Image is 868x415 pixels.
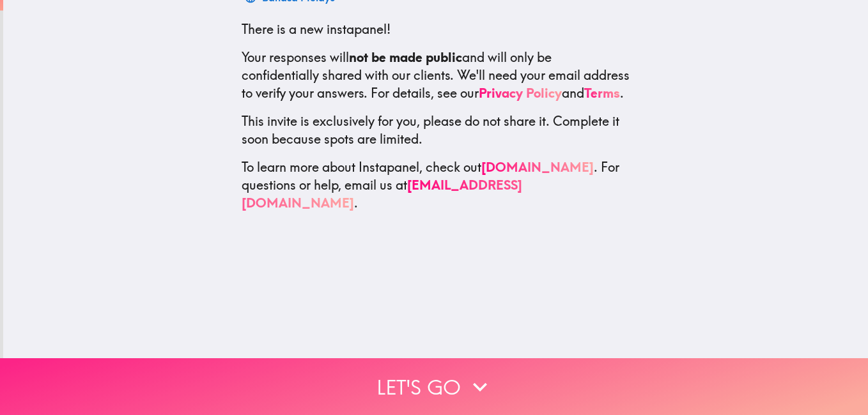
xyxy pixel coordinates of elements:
a: [DOMAIN_NAME] [481,159,594,175]
p: To learn more about Instapanel, check out . For questions or help, email us at . [242,158,630,212]
a: Privacy Policy [479,85,562,101]
span: There is a new instapanel! [242,21,391,37]
a: Terms [584,85,620,101]
b: not be made public [349,49,462,65]
p: Your responses will and will only be confidentially shared with our clients. We'll need your emai... [242,49,630,102]
p: This invite is exclusively for you, please do not share it. Complete it soon because spots are li... [242,112,630,148]
a: [EMAIL_ADDRESS][DOMAIN_NAME] [242,177,522,211]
